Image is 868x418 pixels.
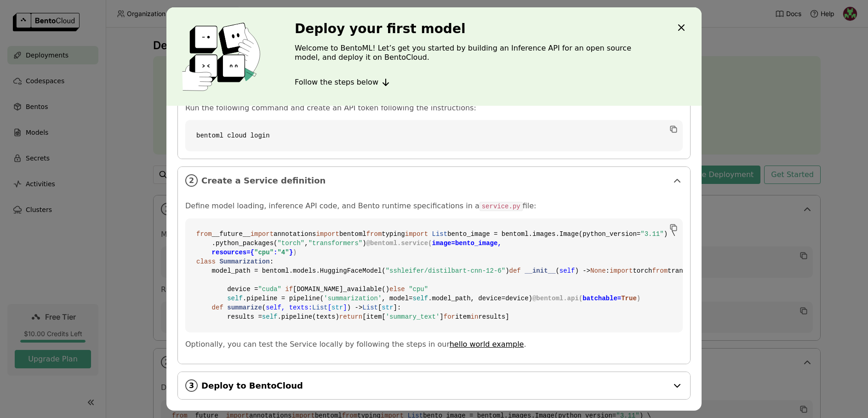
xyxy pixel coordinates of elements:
[277,240,304,247] span: "torch"
[185,218,683,332] code: __future__ annotations bentoml typing bento_image = bentoml.images.Image(python_version= ) \ .pyt...
[178,372,690,399] div: 3Deploy to BentoCloud
[262,313,278,321] span: self
[185,379,198,392] i: 3
[312,304,328,311] span: List
[185,201,683,211] p: Define model loading, inference API code, and Bento runtime specifications in a file:
[582,295,637,302] span: batchable=
[532,295,640,302] span: @bentoml.api( )
[254,249,274,256] span: "cpu"
[610,267,633,275] span: import
[227,304,262,311] span: summarize
[362,304,378,311] span: List
[227,295,243,302] span: self
[295,44,658,62] p: Welcome to BentoML! Let’s get you started by building an Inference API for an open source model, ...
[525,267,555,275] span: __init__
[196,258,216,265] span: class
[185,174,198,187] i: 2
[382,304,393,311] span: str
[676,22,687,35] div: Close
[251,230,274,238] span: import
[178,167,690,194] div: 2Create a Service definition
[266,304,347,311] span: self, texts: [ ]
[386,313,440,321] span: 'summary_text'
[480,202,523,211] code: service.py
[509,267,521,275] span: def
[450,340,524,349] a: hello world example
[366,230,382,238] span: from
[308,240,363,247] span: "transformers"
[471,313,479,321] span: in
[277,249,289,256] span: "4"
[295,78,378,87] span: Follow the steps below
[432,230,448,238] span: List
[174,22,273,91] img: cover onboarding
[201,176,668,186] span: Create a Service definition
[560,267,575,275] span: self
[316,230,339,238] span: import
[409,286,428,293] span: "cpu"
[258,286,281,293] span: "cuda"
[185,340,683,349] p: Optionally, you can test the Service locally by following the steps in our .
[212,304,223,311] span: def
[590,267,606,275] span: None
[331,304,343,311] span: str
[285,286,293,293] span: if
[196,230,212,238] span: from
[389,286,405,293] span: else
[185,103,683,113] p: Run the following command and create an API token following the instructions:
[386,267,505,275] span: "sshleifer/distilbart-cnn-12-6"
[295,22,658,36] h3: Deploy your first model
[219,258,269,265] span: Summarization
[185,120,683,151] code: bentoml cloud login
[405,230,428,238] span: import
[640,230,663,238] span: "3.11"
[621,295,637,302] span: True
[413,295,428,302] span: self
[652,267,668,275] span: from
[444,313,455,321] span: for
[166,7,702,411] div: dialog
[339,313,362,321] span: return
[201,381,668,391] span: Deploy to BentoCloud
[324,295,382,302] span: 'summarization'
